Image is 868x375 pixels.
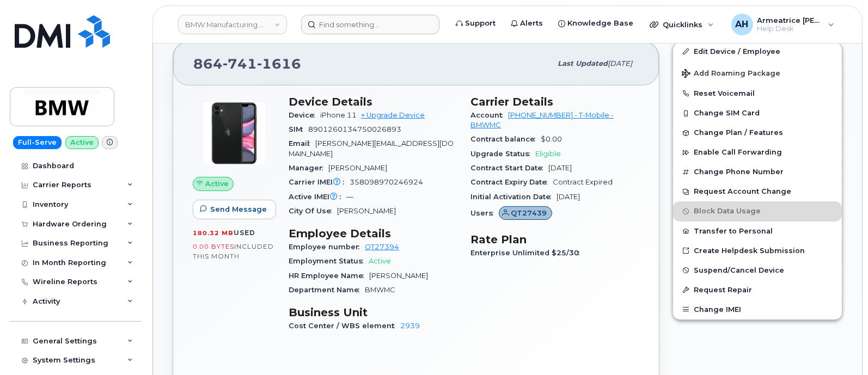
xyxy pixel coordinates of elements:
[289,139,315,147] span: Email
[682,69,780,79] span: Add Roaming Package
[289,193,346,201] span: Active IMEI
[673,84,842,103] button: Reset Voicemail
[193,56,301,72] span: 864
[567,18,633,29] span: Knowledge Base
[694,129,783,137] span: Change Plan / Features
[470,209,499,217] span: Users
[289,272,369,280] span: HR Employee Name
[193,243,234,250] span: 0.00 Bytes
[365,286,395,294] span: BMWMC
[470,249,585,257] span: Enterprise Unlimited $25/30
[337,207,396,215] span: [PERSON_NAME]
[328,164,387,172] span: [PERSON_NAME]
[289,95,457,108] h3: Device Details
[369,272,428,280] span: [PERSON_NAME]
[470,193,557,201] span: Initial Activation Date
[289,164,328,172] span: Manager
[210,204,267,214] span: Send Message
[673,182,842,201] button: Request Account Change
[499,209,552,217] a: QT27439
[308,125,401,133] span: 8901260134750026893
[470,135,541,143] span: Contract balance
[470,150,535,158] span: Upgrade Status
[673,201,842,221] button: Block Data Usage
[223,56,257,72] span: 741
[642,14,722,35] div: Quicklinks
[205,179,229,189] span: Active
[193,229,234,237] span: 180.32 MB
[757,24,823,33] span: Help Desk
[178,15,287,34] a: BMW Manufacturing Co LLC
[470,95,639,108] h3: Carrier Details
[470,111,508,119] span: Account
[320,111,357,119] span: iPhone 11
[361,111,425,119] a: + Upgrade Device
[365,243,399,251] a: QT27394
[673,300,842,319] button: Change IMEI
[673,280,842,300] button: Request Repair
[193,200,276,219] button: Send Message
[673,143,842,162] button: Enable Call Forwarding
[694,266,784,274] span: Suspend/Cancel Device
[724,14,842,35] div: Armeatrice Hargro
[289,207,337,215] span: City Of Use
[694,149,782,157] span: Enable Call Forwarding
[193,242,274,260] span: included this month
[234,229,255,237] span: used
[289,306,457,319] h3: Business Unit
[289,178,350,186] span: Carrier IMEI
[663,20,702,29] span: Quicklinks
[673,162,842,182] button: Change Phone Number
[821,328,860,367] iframe: Messenger Launcher
[757,16,823,24] span: Armeatrice [PERSON_NAME]
[350,178,423,186] span: 358098970246924
[673,261,842,280] button: Suspend/Cancel Device
[346,193,353,201] span: —
[520,18,543,29] span: Alerts
[301,15,439,34] input: Find something...
[289,257,369,265] span: Employment Status
[289,286,365,294] span: Department Name
[289,227,457,240] h3: Employee Details
[673,62,842,84] button: Add Roaming Package
[503,13,551,34] a: Alerts
[369,257,391,265] span: Active
[289,322,400,330] span: Cost Center / WBS element
[448,13,503,34] a: Support
[608,59,632,67] span: [DATE]
[673,42,842,62] a: Edit Device / Employee
[470,111,614,129] a: [PHONE_NUMBER] - T-Mobile - BMWMC
[400,322,420,330] a: 2939
[289,139,454,157] span: [PERSON_NAME][EMAIL_ADDRESS][DOMAIN_NAME]
[673,103,842,123] button: Change SIM Card
[558,59,608,67] span: Last updated
[511,208,547,218] span: QT27439
[673,222,842,241] button: Transfer to Personal
[465,18,496,29] span: Support
[257,56,301,72] span: 1616
[470,164,548,172] span: Contract Start Date
[470,233,639,246] h3: Rate Plan
[548,164,572,172] span: [DATE]
[201,101,267,166] img: iPhone_11.jpg
[541,135,562,143] span: $0.00
[289,111,320,119] span: Device
[551,13,641,34] a: Knowledge Base
[557,193,580,201] span: [DATE]
[736,18,749,31] span: AH
[673,241,842,261] a: Create Helpdesk Submission
[289,125,308,133] span: SIM
[535,150,561,158] span: Eligible
[470,178,553,186] span: Contract Expiry Date
[289,243,365,251] span: Employee number
[673,123,842,143] button: Change Plan / Features
[553,178,613,186] span: Contract Expired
